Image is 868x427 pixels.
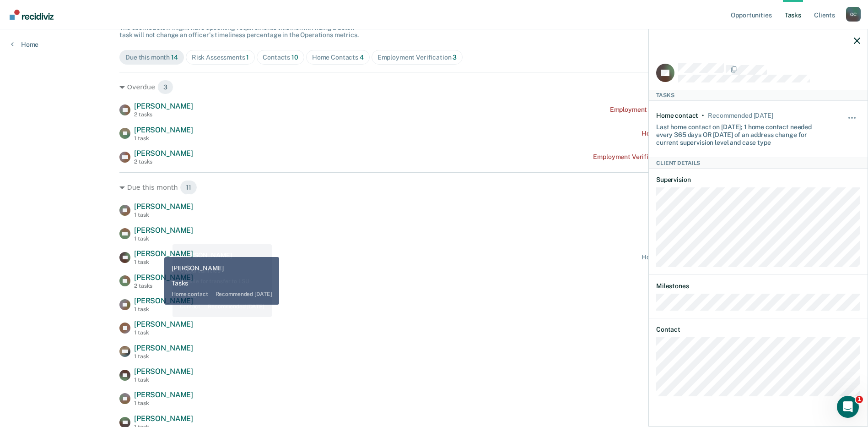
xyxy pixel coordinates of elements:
[291,54,298,61] span: 10
[134,273,193,282] span: [PERSON_NAME]
[593,153,748,161] div: Employment Verification recommended a month ago
[656,120,826,146] div: Last home contact on [DATE]; 1 home contact needed every 365 days OR [DATE] of an address change ...
[134,102,193,110] span: [PERSON_NAME]
[134,367,193,376] span: [PERSON_NAME]
[134,259,193,265] div: 1 task
[649,90,868,101] div: Tasks
[192,54,249,61] div: Risk Assessments
[656,282,860,290] dt: Milestones
[134,329,193,336] div: 1 task
[134,296,193,305] span: [PERSON_NAME]
[157,80,173,94] span: 3
[119,180,749,195] div: Due this month
[846,7,861,22] div: O C
[134,159,193,165] div: 2 tasks
[642,253,749,261] div: Home contact recommended [DATE]
[119,24,359,39] span: The clients below might have upcoming requirements this month. Hiding a below task will not chang...
[134,377,193,383] div: 1 task
[11,40,38,49] a: Home
[134,320,193,328] span: [PERSON_NAME]
[846,7,861,22] button: Profile dropdown button
[453,54,457,61] span: 3
[134,414,193,423] span: [PERSON_NAME]
[656,326,860,334] dt: Contact
[180,180,197,195] span: 11
[134,344,193,352] span: [PERSON_NAME]
[134,126,193,134] span: [PERSON_NAME]
[119,80,749,94] div: Overdue
[263,54,298,61] div: Contacts
[856,396,863,403] span: 1
[610,106,749,114] div: Employment Verification recommended [DATE]
[702,112,704,120] div: •
[134,249,193,258] span: [PERSON_NAME]
[377,54,457,61] div: Employment Verification
[134,212,193,218] div: 1 task
[134,149,193,158] span: [PERSON_NAME]
[312,54,364,61] div: Home Contacts
[246,54,249,61] span: 1
[656,176,860,184] dt: Supervision
[134,390,193,399] span: [PERSON_NAME]
[134,202,193,211] span: [PERSON_NAME]
[171,54,178,61] span: 14
[708,112,773,120] div: Recommended in 7 days
[360,54,364,61] span: 4
[125,54,178,61] div: Due this month
[134,283,193,289] div: 2 tasks
[134,135,193,142] div: 1 task
[134,111,193,118] div: 2 tasks
[134,353,193,360] div: 1 task
[837,396,859,418] iframe: Intercom live chat
[134,306,193,312] div: 1 task
[134,235,193,242] div: 1 task
[134,400,193,406] div: 1 task
[656,112,698,120] div: Home contact
[10,10,54,20] img: Recidiviz
[649,158,868,169] div: Client Details
[134,226,193,235] span: [PERSON_NAME]
[642,130,749,137] div: Home contact recommended [DATE]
